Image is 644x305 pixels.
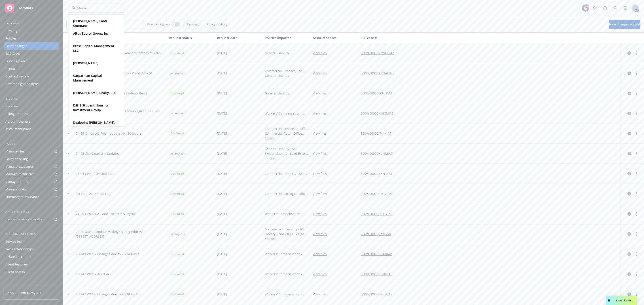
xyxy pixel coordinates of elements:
div: Manage claims [5,178,28,185]
a: Manage claims [4,178,59,185]
span: Confirmed [171,91,184,95]
a: more [634,91,639,96]
span: Commercial Property - $10M Primary [265,69,309,73]
span: Open Client Navigator [8,290,42,295]
span: [DATE] [217,51,227,55]
div: Coverage [5,27,19,34]
span: Confirmed [171,252,184,256]
a: View files [313,191,330,196]
a: 500Vz00000GP7RvIAL [361,272,396,276]
span: Confirmed [171,192,184,196]
span: 24-25 Office Loc Pols - Update ANI Schedule [76,131,141,136]
a: View files [313,272,330,276]
span: [DATE] [217,151,227,156]
a: 500Vz00000NHJCMIA5 [361,111,397,116]
button: Request date [215,32,263,43]
strong: DSHS Student Housing Investment Group [73,103,108,112]
div: Installment plans [5,125,32,133]
a: 3 more [265,156,309,161]
a: SSC Cases [4,50,59,57]
div: Manage certificates [5,171,35,178]
span: In progress [171,71,185,75]
span: Nova Assist [615,299,633,302]
span: Confirmed [171,292,184,296]
button: Nova Assist [606,296,637,305]
a: circleInformation [627,211,632,217]
span: Commercial Property - SFR $25M [265,171,309,176]
a: 500Vz00000J7yhKIAR [361,131,395,136]
strong: Carpathian Capital Management [73,73,102,82]
div: Related accounts [5,253,31,260]
div: Toggle Row Expanded [63,244,74,264]
a: View files [313,71,330,75]
a: 500Vz00000HX2cRIAT [361,171,396,176]
a: View files [313,292,330,297]
div: Toggle Row Expanded [63,264,74,284]
a: circleInformation [627,131,632,136]
span: Confirmed [171,212,184,216]
a: 1 more [265,136,309,140]
a: more [634,131,639,136]
a: View files [313,171,330,176]
a: Sales relationships [4,246,59,253]
span: New change request [609,22,640,26]
a: Related accounts [4,253,59,260]
span: In progress [171,111,185,115]
a: 500Vz00000H3KLZIA3 [361,211,396,216]
a: Contacts [4,65,59,72]
span: [DATE] [217,292,227,297]
a: View files [313,232,330,236]
span: Workers' Compensation - AOS [265,292,309,297]
a: more [634,71,639,76]
div: Toggle Row Expanded [63,284,74,304]
span: Request [186,22,199,27]
input: Filter by keyword... [66,20,144,29]
div: Sales relationships [5,246,34,253]
div: Drag to move [606,296,612,305]
a: more [634,111,639,116]
a: New change request [609,20,640,29]
a: 500Vz00000GPBFLIA5 [361,292,396,297]
span: [DATE] [217,111,227,116]
span: Show pending only [146,22,170,26]
a: 500Vz00000HMG2lIAH [361,191,397,196]
div: Toggle Row Expanded [63,204,74,224]
a: 500Vz00000HqxIMIAZ [361,151,396,156]
a: Installment plans [4,125,59,133]
span: [DATE] [217,71,227,75]
a: Manage certificates [4,171,59,178]
span: General Liability [265,51,289,55]
span: 24-25 CWCO CA - Add Theorem's Payroll [76,211,136,216]
span: Commercial Auto - Office Locations [265,131,309,136]
span: 23-24 CWCO - Audit AOS [76,272,112,276]
div: Toggle Row Expanded [63,123,74,144]
span: Policy history [206,22,227,27]
span: [DATE] [217,91,227,96]
span: Excess Liability - Lead Excess $1M - SFR [265,151,309,156]
div: Account settings [4,232,59,236]
a: Accounts [4,2,59,14]
span: Accounts [19,6,33,10]
strong: [PERSON_NAME] [73,61,98,65]
a: Client access [4,268,59,276]
div: Account charges [5,118,30,125]
a: more [634,151,639,156]
div: Toggle Row Expanded [63,83,74,103]
a: circleInformation [627,151,632,156]
span: Manage exposures [4,163,59,170]
div: Policy checking [5,155,28,163]
a: Stop snowing [590,4,599,13]
span: Confirmed [171,172,184,176]
a: Switch app [621,4,630,13]
div: SSC case # [361,36,399,40]
a: circleInformation [627,231,632,237]
div: Toggle Row Expanded [63,103,74,123]
div: Overview [5,20,19,27]
span: Commercial Umbrella - Office Locations [265,126,309,131]
div: Contract review [5,73,29,80]
a: more [634,292,639,297]
a: Loss summary generator [4,216,59,223]
strong: Altus Equity Group, Inc. [73,31,109,36]
div: Associated files [313,36,357,40]
div: Policies [5,35,17,42]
